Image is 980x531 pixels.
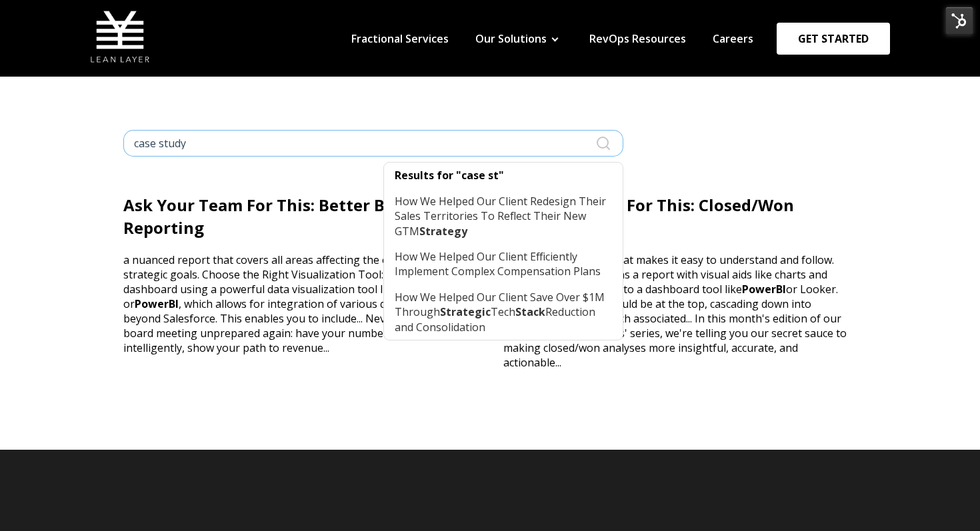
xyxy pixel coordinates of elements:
a: Ask Your Team For This: Better Board Reporting [123,194,421,239]
span: PowerBI [135,296,179,311]
a: How We Helped Our Client Redesign Their Sales Territories To Reflect Their New GTMStrategy [384,189,623,244]
a: Fractional Services [351,31,449,46]
a: Ask Your Team For This: Closed/Won Analysis [503,194,794,239]
div: Navigation Menu [338,31,767,46]
p: be visualized in a way that makes it easy to understand and follow. This can be structured as a r... [503,239,857,370]
a: How We Helped Our Client Save Over $1M ThroughStrategicTechStackReduction and Consolidation [384,284,623,340]
img: HubSpot Tools Menu Toggle [945,7,973,35]
a: GET STARTED [777,23,890,55]
span: Stack [515,304,545,319]
a: RevOps Resources [589,31,686,46]
span: Strategy [419,224,467,239]
a: Careers [713,31,753,46]
span: PowerBI [742,282,786,296]
p: a nuanced report that covers all areas affecting the company's strategic goals. Choose the Right ... [123,239,477,355]
a: Our Solutions [475,31,547,46]
li: Results for "case st" [384,163,623,188]
input: Search [123,130,623,157]
span: Strategic [440,304,491,319]
a: How We Helped Our Client Efficiently Implement Complex Compensation Plans [384,244,623,284]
